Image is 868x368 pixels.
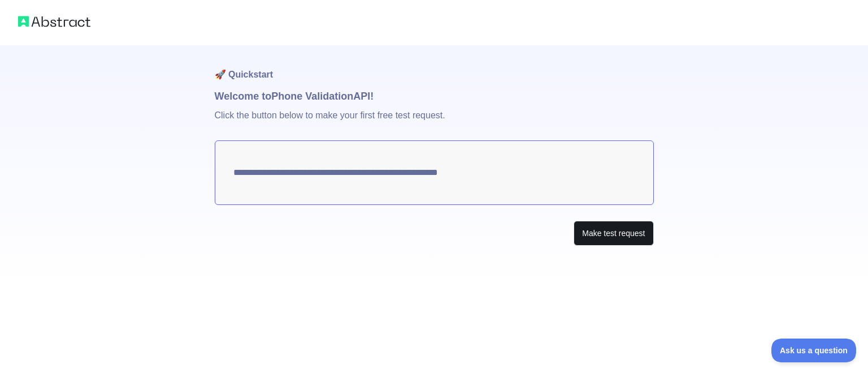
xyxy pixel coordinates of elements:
[215,45,654,88] h1: 🚀 Quickstart
[215,88,654,104] h1: Welcome to Phone Validation API!
[771,339,857,362] iframe: Toggle Customer Support
[215,104,654,140] p: Click the button below to make your first free test request.
[574,221,653,246] button: Make test request
[18,14,90,29] img: Abstract logo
